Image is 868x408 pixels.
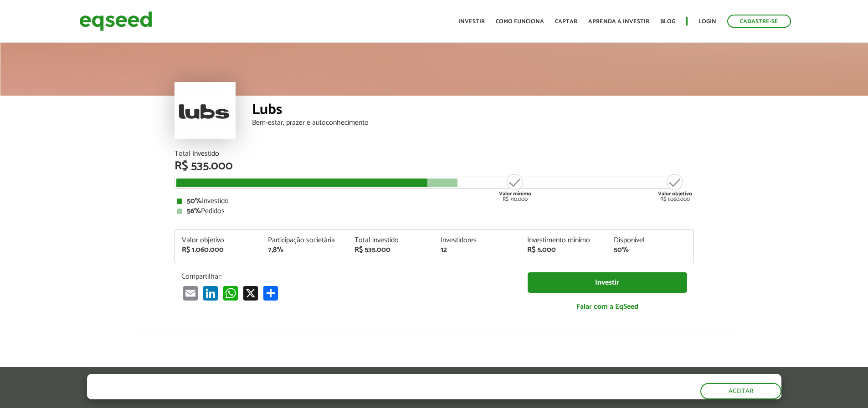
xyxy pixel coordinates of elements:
[187,195,202,207] strong: 50%
[79,9,152,33] img: EqSeed
[175,150,694,158] div: Total Investido
[614,246,687,254] div: 50%
[528,297,687,316] a: Falar com a EqSeed
[588,19,649,25] a: Aprenda a investir
[555,19,577,25] a: Captar
[181,286,200,301] a: Email
[268,237,341,244] div: Participação societária
[177,198,692,205] div: Investido
[614,237,687,244] div: Disponível
[207,391,313,399] a: política de privacidade e de cookies
[660,19,675,25] a: Blog
[699,19,716,25] a: Login
[201,286,220,301] a: LinkedIn
[182,237,255,244] div: Valor objetivo
[181,272,514,281] p: Compartilhar:
[354,237,427,244] div: Total investido
[241,286,260,301] a: X
[658,189,692,198] strong: Valor objetivo
[252,102,694,119] div: Lubs
[496,19,544,25] a: Como funciona
[252,119,694,127] div: Bem-estar, prazer e autoconhecimento
[441,246,514,254] div: 12
[499,189,531,198] strong: Valor mínimo
[177,208,692,215] div: Pedidos
[441,237,514,244] div: Investidores
[87,390,417,399] p: Ao clicar em "aceitar", você aceita nossa .
[498,173,532,202] div: R$ 710.000
[528,272,687,293] a: Investir
[727,15,791,28] a: Cadastre-se
[658,173,692,202] div: R$ 1.060.000
[354,246,427,254] div: R$ 535.000
[187,205,201,217] strong: 56%
[87,374,417,388] h5: O site da EqSeed utiliza cookies para melhorar sua navegação.
[221,286,240,301] a: WhatsApp
[262,286,280,301] a: Compartilhar
[458,19,485,25] a: Investir
[700,383,781,399] button: Aceitar
[527,237,600,244] div: Investimento mínimo
[527,246,600,254] div: R$ 5.000
[182,246,255,254] div: R$ 1.060.000
[268,246,341,254] div: 7,8%
[175,160,694,172] div: R$ 535.000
